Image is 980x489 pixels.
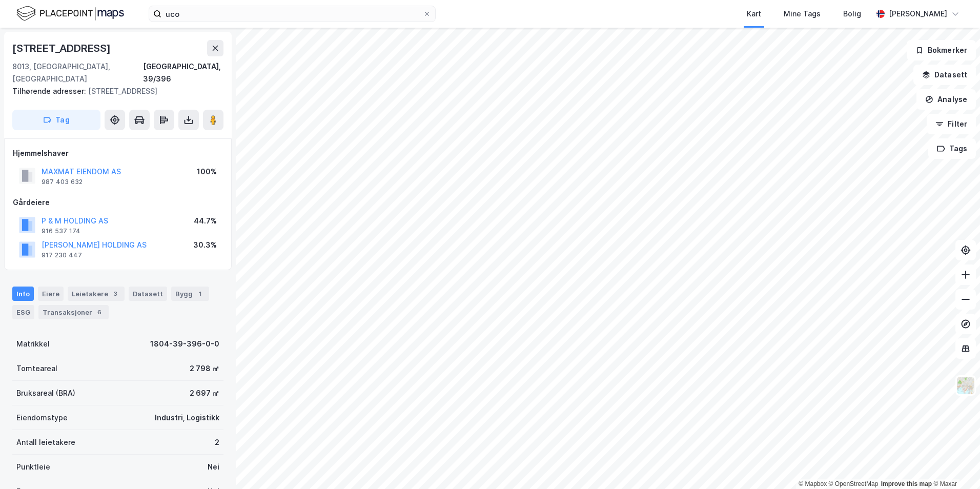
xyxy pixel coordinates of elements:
[12,60,143,85] div: 8013, [GEOGRAPHIC_DATA], [GEOGRAPHIC_DATA]
[829,480,879,487] a: OpenStreetMap
[215,436,219,449] div: 2
[155,412,219,424] div: Industri, Logistikk
[747,8,761,20] div: Kart
[171,287,209,301] div: Bygg
[12,287,34,301] div: Info
[13,196,223,209] div: Gårdeiere
[38,305,109,319] div: Transaksjoner
[916,89,976,110] button: Analyse
[16,362,57,375] div: Tomteareal
[929,440,980,489] iframe: Chat Widget
[927,114,976,134] button: Filter
[42,178,83,186] div: 987 403 632
[956,376,975,395] img: Z
[929,440,980,489] div: Kontrollprogram for chat
[129,287,167,301] div: Datasett
[784,8,821,20] div: Mine Tags
[190,387,219,399] div: 2 697 ㎡
[194,215,217,227] div: 44.7%
[193,239,217,251] div: 30.3%
[110,289,120,299] div: 3
[195,289,205,299] div: 1
[13,147,223,159] div: Hjemmelshaver
[161,6,423,22] input: Søk på adresse, matrikkel, gårdeiere, leietakere eller personer
[208,461,219,473] div: Nei
[889,8,947,20] div: [PERSON_NAME]
[42,227,80,235] div: 916 537 174
[12,87,88,95] span: Tilhørende adresser:
[913,65,976,85] button: Datasett
[190,362,219,375] div: 2 798 ㎡
[928,138,976,159] button: Tags
[12,110,100,130] button: Tag
[38,287,64,301] div: Eiere
[16,436,75,449] div: Antall leietakere
[150,338,219,350] div: 1804-39-396-0-0
[843,8,861,20] div: Bolig
[12,40,113,56] div: [STREET_ADDRESS]
[881,480,932,487] a: Improve this map
[16,338,50,350] div: Matrikkel
[68,287,125,301] div: Leietakere
[16,412,68,424] div: Eiendomstype
[16,461,50,473] div: Punktleie
[12,85,215,97] div: [STREET_ADDRESS]
[907,40,976,60] button: Bokmerker
[16,387,75,399] div: Bruksareal (BRA)
[799,480,827,487] a: Mapbox
[16,5,124,23] img: logo.f888ab2527a4732fd821a326f86c7f29.svg
[143,60,223,85] div: [GEOGRAPHIC_DATA], 39/396
[197,166,217,178] div: 100%
[94,307,105,317] div: 6
[12,305,34,319] div: ESG
[42,251,82,259] div: 917 230 447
